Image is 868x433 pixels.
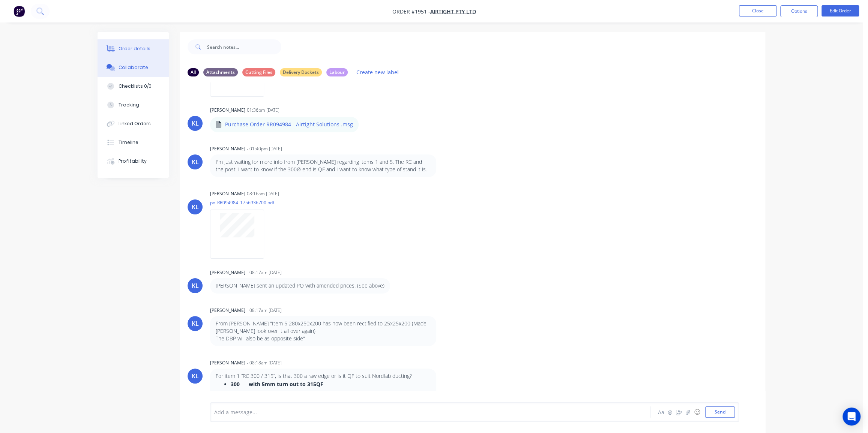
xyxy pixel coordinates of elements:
[119,139,138,146] div: Timeline
[192,202,199,211] div: KL
[247,190,279,197] div: 08:16am [DATE]
[119,120,151,127] div: Linked Orders
[192,281,199,290] div: KL
[203,68,238,76] div: Attachments
[119,158,147,165] div: Profitability
[280,68,322,76] div: Delivery Dockets
[192,319,199,328] div: KL
[98,96,169,114] button: Tracking
[392,8,430,15] span: Order #1951 -
[326,68,348,76] div: Labour
[188,68,199,76] div: All
[352,67,402,77] button: Create new label
[216,335,431,342] p: The DBP will also be as opposite side"
[98,114,169,133] button: Linked Orders
[247,107,279,114] div: 01:36pm [DATE]
[210,199,274,206] p: po_RR094984_1756936700.pdf
[739,5,776,16] button: Close
[842,408,860,426] div: Open Intercom Messenger
[216,320,431,335] p: From [PERSON_NAME] "Item 5 280x250x200 has now been rectified to 25x25x200 (Made [PERSON_NAME] lo...
[247,145,282,152] div: - 01:40pm [DATE]
[119,102,139,108] div: Tracking
[210,107,245,114] div: [PERSON_NAME]
[210,269,245,276] div: [PERSON_NAME]
[98,133,169,152] button: Timeline
[119,64,148,71] div: Collaborate
[692,408,701,417] button: ☺
[210,307,245,314] div: [PERSON_NAME]
[216,158,431,174] p: I'm just waiting for more info from [PERSON_NAME] regarding items 1 and 5. The RC and the post. I...
[705,406,735,418] button: Send
[656,408,665,417] button: Aa
[231,381,323,388] strong: 300 with 5mm turn out to 315QF
[430,8,476,15] a: Airtight Pty Ltd
[192,119,199,128] div: KL
[192,372,199,381] div: KL
[225,121,353,128] p: Purchase Order RR094984 - Airtight Solutions .msg
[119,83,152,90] div: Checklists 0/0
[98,58,169,77] button: Collaborate
[216,282,384,289] p: [PERSON_NAME] sent an updated PO with amended prices. (See above)
[98,152,169,171] button: Profitability
[821,5,859,16] button: Edit Order
[14,6,25,17] img: Factory
[780,5,818,17] button: Options
[98,39,169,58] button: Order details
[210,145,245,152] div: [PERSON_NAME]
[665,408,674,417] button: @
[98,77,169,96] button: Checklists 0/0
[210,190,245,197] div: [PERSON_NAME]
[210,360,245,366] div: [PERSON_NAME]
[242,68,275,76] div: Cutting Files
[247,360,282,366] div: - 08:18am [DATE]
[216,372,431,380] p: For item 1 “RC 300 / 315”, is that 300 a raw edge or is it QF to suit Nordfab ducting?
[247,307,282,314] div: - 08:17am [DATE]
[192,157,199,166] div: KL
[119,45,150,52] div: Order details
[247,269,282,276] div: - 08:17am [DATE]
[207,39,281,54] input: Search notes...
